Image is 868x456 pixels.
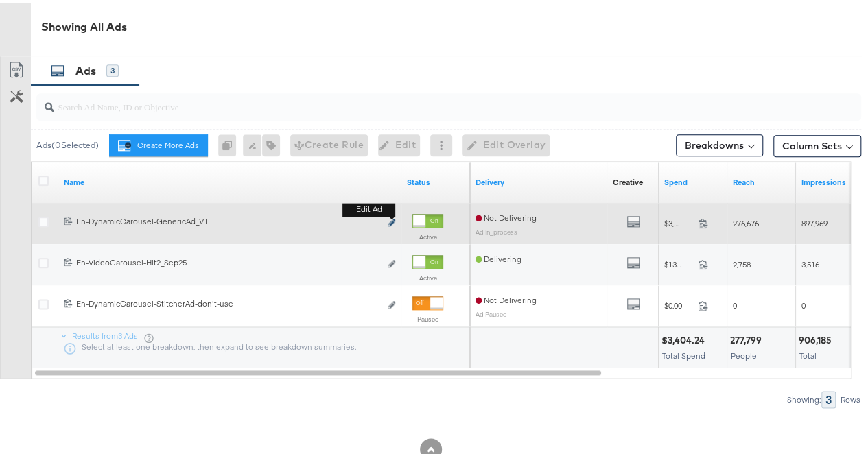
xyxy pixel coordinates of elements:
[412,271,443,280] label: Active
[664,298,692,308] span: $0.00
[730,331,766,344] div: 277,799
[664,256,692,267] span: $13.43
[801,298,806,308] span: 0
[664,174,722,185] a: The total amount spent to date.
[661,331,709,344] div: $3,404.24
[388,213,396,228] button: Edit ad
[342,200,395,214] b: Edit ad
[476,307,507,315] sub: Ad Paused
[476,251,521,261] span: Delivering
[733,174,790,185] a: The number of people your ad was served to.
[799,331,836,344] div: 906,185
[801,256,819,267] span: 3,516
[821,388,836,405] div: 3
[664,215,692,226] span: $3,382.95
[412,312,443,321] label: Paused
[75,61,96,75] span: Ads
[407,174,465,185] a: Shows the current state of your Ad.
[733,256,751,267] span: 2,758
[54,85,789,112] input: Search Ad Name, ID or Objective
[731,348,757,358] span: People
[773,132,861,154] button: Column Sets
[109,132,208,154] button: Create More Ads
[412,230,443,239] label: Active
[218,132,243,154] div: 0
[76,213,380,224] div: En-DynamicCarousel-GenericAd_V1
[613,174,643,185] a: Shows the creative associated with your ad.
[799,348,817,358] span: Total
[840,392,861,402] div: Rows
[64,174,396,185] a: Ad Name.
[476,225,517,233] sub: Ad In_process
[801,215,828,226] span: 897,969
[733,215,759,226] span: 276,676
[41,16,861,32] div: Showing All Ads
[786,392,821,402] div: Showing:
[76,296,380,307] div: En-DynamicCarousel-StitcherAd-don't-use
[613,174,643,185] div: Creative
[733,298,737,308] span: 0
[676,132,763,154] button: Breakdowns
[801,174,859,185] a: The number of times your ad was served. On mobile apps an ad is counted as served the first time ...
[76,254,380,265] div: En-VideoCarousel-Hit2_Sep25
[476,210,537,220] span: Not Delivering
[476,292,537,302] span: Not Delivering
[106,62,119,74] div: 3
[36,136,99,149] div: Ads ( 0 Selected)
[662,348,705,358] span: Total Spend
[476,174,602,185] a: Reflects the ability of your Ad to achieve delivery.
